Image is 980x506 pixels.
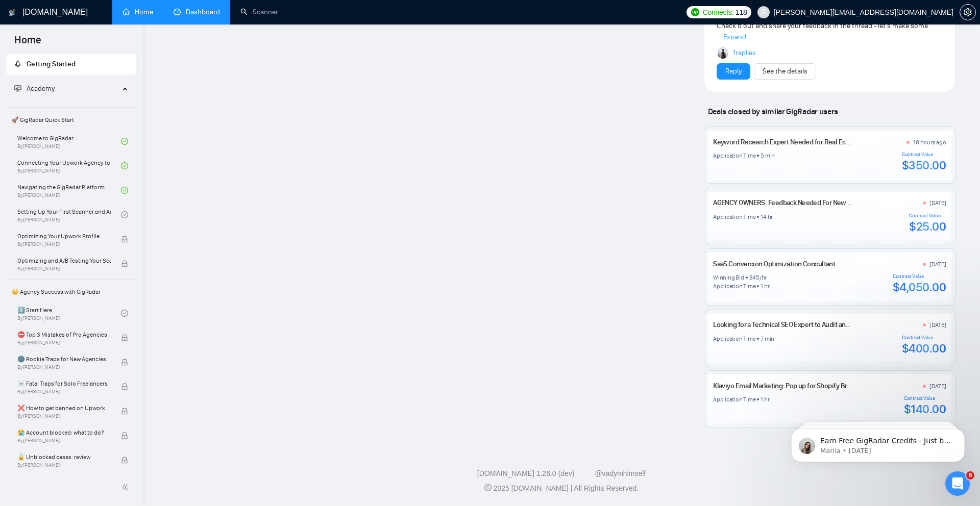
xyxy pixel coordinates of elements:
span: lock [121,236,128,243]
span: ❌ How to get banned on Upwork [17,403,111,413]
span: lock [121,408,128,415]
span: check-circle [121,310,128,317]
span: Getting Started [27,60,76,68]
div: 18 hours ago [913,138,946,146]
span: 118 [736,7,747,18]
div: $140.00 [904,401,946,417]
span: 😭 Account blocked: what to do? [17,427,111,438]
div: [DATE] [929,382,946,390]
iframe: Intercom live chat [945,471,970,496]
span: By [PERSON_NAME] [17,389,111,395]
a: 1replies [733,48,756,58]
div: $4,050.00 [893,280,946,295]
span: 🔓 Unblocked cases: review [17,452,111,462]
span: 6 [966,471,974,479]
div: Application Time [713,395,755,403]
div: Contract Value [902,335,946,341]
span: Expand [723,33,746,41]
a: searchScanner [240,8,278,16]
a: Navigating the GigRadar PlatformBy[PERSON_NAME] [17,179,121,201]
span: check-circle [121,138,128,145]
div: $350.00 [902,158,946,173]
span: Academy [14,84,55,93]
span: lock [121,457,128,464]
span: check-circle [121,162,128,169]
div: $25.00 [909,219,946,234]
span: By [PERSON_NAME] [17,438,111,444]
span: 🚀 GigRadar Quick Start [7,110,135,130]
div: Contract Value [909,213,946,219]
a: See the details [763,66,807,77]
a: @vadymhimself [595,469,646,477]
a: Keyword Research Expert Needed for Real Estate Website SEO Strategy [713,138,922,146]
button: setting [960,4,976,20]
img: upwork-logo.png [691,8,699,16]
span: check-circle [121,211,128,218]
a: SaaS Conversion Optimization Consultant [713,260,835,268]
span: By [PERSON_NAME] [17,340,111,346]
div: Winning Bid [713,273,744,282]
button: Reply [717,63,750,80]
a: homeHome [122,8,153,16]
span: lock [121,432,128,439]
div: Application Time [713,282,755,290]
span: Optimizing and A/B Testing Your Scanner for Better Results [17,256,111,266]
span: 👑 Agency Success with GigRadar [7,282,135,302]
div: Application Time [713,213,755,221]
img: logo [9,5,16,21]
a: 1️⃣ Start HereBy[PERSON_NAME] [17,302,121,324]
div: Application Time [713,335,755,343]
span: Academy [27,84,55,93]
div: $400.00 [902,341,946,356]
span: By [PERSON_NAME] [17,413,111,419]
span: fund-projection-screen [14,85,21,92]
a: [DOMAIN_NAME] 1.26.0 (dev) [477,469,575,477]
a: Reply [725,66,742,77]
span: ☠️ Fatal Traps for Solo Freelancers [17,378,111,389]
span: By [PERSON_NAME] [17,364,111,370]
div: 1 hr [761,282,769,290]
div: 45 [752,273,759,282]
a: dashboardDashboard [174,8,220,16]
div: 14 hr [761,213,773,221]
span: By [PERSON_NAME] [17,266,111,272]
span: double-left [121,482,132,492]
span: By [PERSON_NAME] [17,241,111,247]
span: check-circle [121,187,128,194]
a: Connecting Your Upwork Agency to GigRadarBy[PERSON_NAME] [17,155,121,177]
a: Klaviyo Email Marketing: Pop up for Shopify Brand - AOF [713,382,874,390]
span: rocket [14,60,21,67]
span: user [760,9,767,16]
span: lock [121,383,128,390]
span: ⛔ Top 3 Mistakes of Pro Agencies [17,330,111,340]
div: 7 min [761,335,774,343]
button: See the details [754,63,816,80]
a: Welcome to GigRadarBy[PERSON_NAME] [17,130,121,153]
a: Setting Up Your First Scanner and Auto-BidderBy[PERSON_NAME] [17,204,121,226]
span: Connects: [703,7,733,18]
div: [DATE] [929,321,946,329]
iframe: Intercom notifications message [776,407,980,478]
span: copyright [484,484,492,491]
a: AGENCY OWNERS: Feedback Needed For New Website (Survey) [713,198,897,207]
li: Getting Started [6,54,136,74]
a: setting [960,8,976,16]
div: 2025 [DOMAIN_NAME] | All Rights Reserved. [151,483,972,494]
div: $ [749,273,753,282]
div: 5 min [761,151,775,160]
span: By [PERSON_NAME] [17,462,111,468]
div: 1 hr [761,395,769,403]
div: Application Time [713,151,755,160]
div: Contract Value [902,151,946,158]
div: [DATE] [929,260,946,268]
div: [DATE] [929,199,946,207]
div: Contract Value [893,273,946,280]
img: Manav Gupta [718,47,729,59]
div: /hr [759,273,767,282]
span: lock [121,260,128,267]
span: Home [6,33,50,54]
span: Optimizing Your Upwork Profile [17,231,111,241]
